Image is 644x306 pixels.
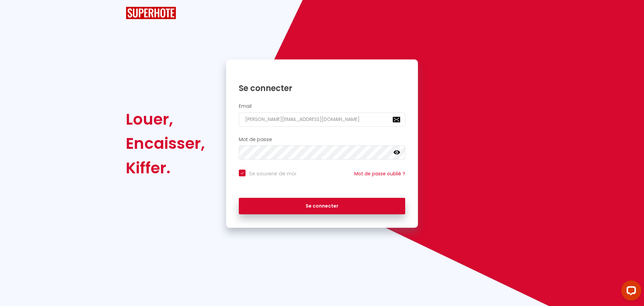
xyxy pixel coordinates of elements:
h2: Mot de passe [239,137,405,142]
button: Se connecter [239,198,405,215]
h1: Se connecter [239,83,405,93]
img: SuperHote logo [126,7,176,19]
iframe: LiveChat chat widget [616,278,644,306]
div: Louer, [126,107,205,131]
a: Mot de passe oublié ? [354,170,405,177]
div: Encaisser, [126,131,205,156]
h2: Email [239,103,405,109]
input: Ton Email [239,113,405,127]
div: Kiffer. [126,156,205,180]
